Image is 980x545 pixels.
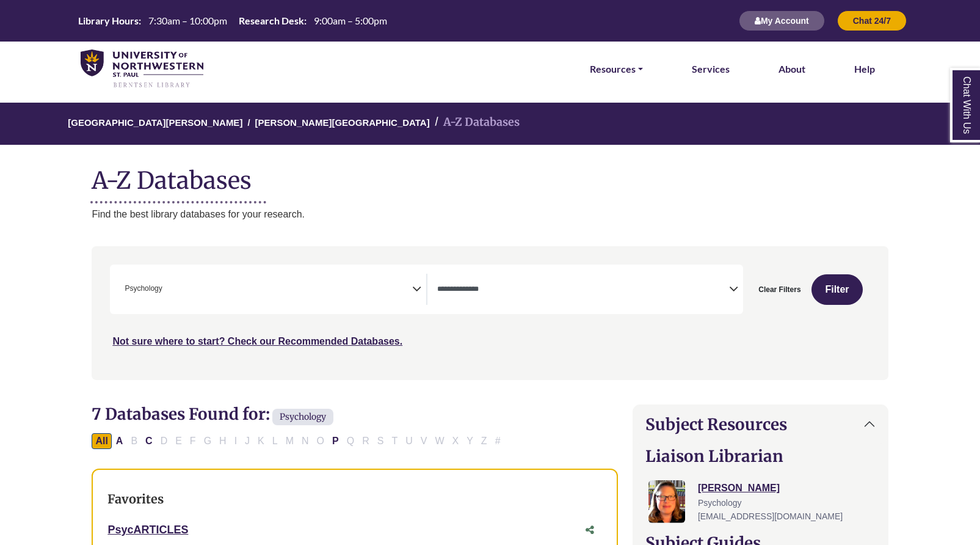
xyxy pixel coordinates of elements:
span: Psychology [698,498,742,508]
span: Psychology [272,409,333,425]
h3: Favorites [107,492,602,507]
p: Find the best library databases for your research. [92,207,888,222]
div: Alpha-list to filter by first letter of database name [92,435,505,445]
button: Chat 24/7 [837,10,907,31]
a: [GEOGRAPHIC_DATA][PERSON_NAME] [68,115,242,128]
button: Filter Results P [328,433,343,449]
button: Clear Filters [750,274,808,305]
button: Share this database [578,519,602,542]
th: Library Hours: [73,14,142,27]
button: Subject Resources [633,405,888,444]
button: Filter Results A [112,433,127,449]
nav: breadcrumb [92,103,888,145]
button: My Account [739,10,825,31]
button: Filter Results C [142,433,156,449]
a: PsycARTICLES [107,524,188,536]
th: Research Desk: [234,14,307,27]
table: Hours Today [73,14,392,26]
textarea: Search [165,285,170,295]
img: library_home [81,49,203,89]
a: Chat 24/7 [837,15,907,26]
img: Jessica Moore [648,480,685,523]
span: [EMAIL_ADDRESS][DOMAIN_NAME] [698,511,843,521]
a: Services [692,61,730,77]
h1: A-Z Databases [92,157,888,194]
button: All [92,433,111,449]
span: Psychology [125,283,162,294]
a: About [779,61,805,77]
a: [PERSON_NAME][GEOGRAPHIC_DATA] [255,115,430,128]
span: 7:30am – 10:00pm [148,15,227,26]
span: 7 Databases Found for: [92,404,270,424]
button: Submit for Search Results [811,274,862,305]
h2: Liaison Librarian [645,447,876,466]
li: A-Z Databases [430,114,520,131]
a: Help [854,61,875,77]
a: My Account [739,15,825,26]
textarea: Search [437,285,729,295]
a: [PERSON_NAME] [698,483,780,493]
a: Hours Today [73,14,392,28]
span: 9:00am – 5:00pm [314,15,387,26]
nav: Search filters [92,246,888,379]
li: Psychology [120,283,162,294]
a: Resources [590,61,643,77]
a: Not sure where to start? Check our Recommended Databases. [112,336,402,346]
